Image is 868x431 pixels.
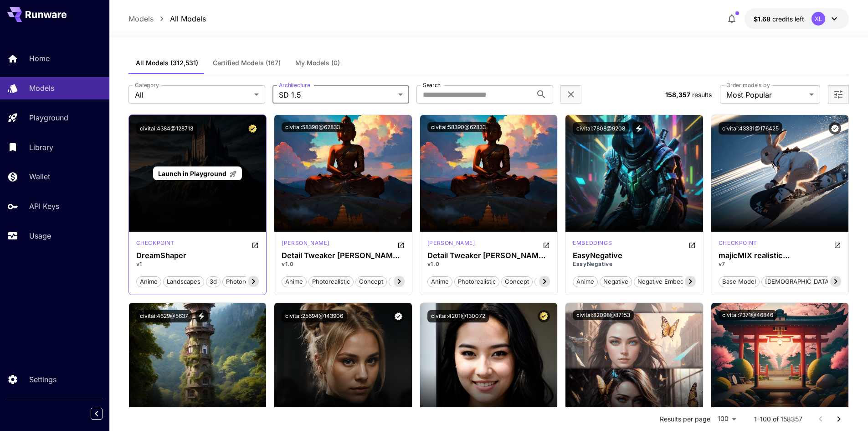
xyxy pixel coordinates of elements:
[222,275,267,287] button: photorealistic
[719,260,842,268] p: v7
[136,239,175,247] p: checkpoint
[719,251,842,260] div: majicMIX realistic 麦橘写实
[128,13,154,24] a: Models
[600,277,632,286] span: negative
[195,310,208,322] button: View trigger words
[573,277,597,286] span: anime
[29,230,51,241] p: Usage
[136,251,259,260] h3: DreamShaper
[427,122,489,132] button: civitai:58390@62833
[137,277,161,286] span: anime
[128,13,206,24] nav: breadcrumb
[573,310,634,320] button: civitai:82098@87153
[573,239,612,250] div: SD 1.5
[91,408,103,420] button: Collapse sidebar
[534,275,565,287] button: detailed
[282,251,405,260] div: Detail Tweaker LoRA (细节调整LoRA)
[158,170,226,177] span: Launch in Playground
[632,122,645,135] button: View trigger words
[427,239,475,250] div: SD 1.5
[761,275,835,287] button: [DEMOGRAPHIC_DATA]
[423,81,441,89] label: Search
[279,89,395,100] span: SD 1.5
[573,260,696,268] p: EasyNegative
[170,13,206,24] a: All Models
[714,412,740,426] div: 100
[247,122,259,135] button: Certified Model – Vetted for best performance and includes a commercial license.
[136,122,197,135] button: civitai:4384@128713
[29,142,53,153] p: Library
[427,239,475,247] p: [PERSON_NAME]
[392,310,405,322] button: Verified working
[282,260,405,268] p: v1.0
[29,83,54,93] p: Models
[833,89,844,100] button: Open more filters
[501,275,533,287] button: concept
[164,277,204,286] span: landscapes
[29,171,50,182] p: Wallet
[719,310,777,320] button: civitai:7371@46846
[726,81,770,89] label: Order models by
[206,277,220,286] span: 3d
[282,251,405,260] h3: Detail Tweaker [PERSON_NAME] (细节调整[PERSON_NAME])
[427,251,550,260] div: Detail Tweaker LoRA (细节调整LoRA)
[29,112,68,123] p: Playground
[719,277,759,286] span: base model
[719,275,760,287] button: base model
[754,15,772,23] span: $1.68
[136,260,259,268] p: v1
[535,277,564,286] span: detailed
[389,275,419,287] button: detailed
[600,275,632,287] button: negative
[135,89,251,100] span: All
[634,275,700,287] button: negative embedding
[136,275,161,287] button: anime
[427,260,550,268] p: v1.0
[355,275,387,287] button: concept
[29,374,56,385] p: Settings
[29,201,59,212] p: API Keys
[282,275,307,287] button: anime
[660,415,710,424] p: Results per page
[538,310,550,322] button: Certified Model – Vetted for best performance and includes a commercial license.
[427,251,550,260] h3: Detail Tweaker [PERSON_NAME] (细节调整[PERSON_NAME])
[634,277,699,286] span: negative embedding
[29,53,50,64] p: Home
[719,251,842,260] h3: majicMIX realistic [PERSON_NAME]写实
[812,12,825,26] div: XL
[136,310,192,322] button: civitai:4629@5637
[573,122,629,135] button: civitai:7808@9208
[688,239,696,250] button: Open in CivitAI
[772,15,804,23] span: credits left
[397,239,405,250] button: Open in CivitAI
[282,239,329,250] div: SD 1.5
[282,122,344,132] button: civitai:58390@62833
[427,275,452,287] button: anime
[153,166,242,181] a: Launch in Playground
[98,405,109,422] div: Collapse sidebar
[135,81,159,89] label: Category
[565,89,576,100] button: Clear filters (1)
[213,59,281,67] span: Certified Models (167)
[206,275,221,287] button: 3d
[573,251,696,260] h3: EasyNegative
[830,410,848,428] button: Go to next page
[834,239,841,250] button: Open in CivitAI
[573,275,598,287] button: anime
[692,91,712,99] span: results
[356,277,386,286] span: concept
[754,14,804,24] div: $1.6844
[829,122,841,135] button: Verified working
[454,275,499,287] button: photorealistic
[573,239,612,247] p: embeddings
[163,275,204,287] button: landscapes
[502,277,532,286] span: concept
[543,239,550,250] button: Open in CivitAI
[252,239,259,250] button: Open in CivitAI
[282,310,347,322] button: civitai:25694@143906
[223,277,267,286] span: photorealistic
